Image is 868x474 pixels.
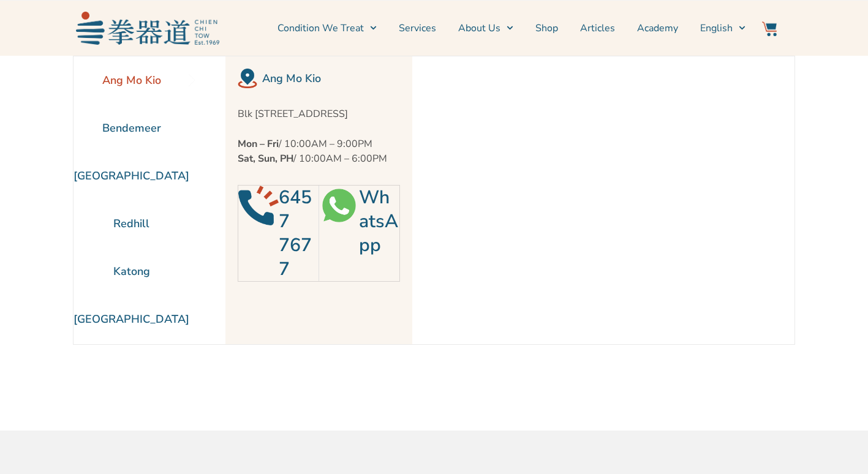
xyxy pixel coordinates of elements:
a: Shop [535,13,558,43]
iframe: Chien Chi Tow Healthcare Ang Mo Kio [412,56,759,344]
a: Services [399,13,436,43]
a: Switch to English [700,13,745,43]
a: Academy [637,13,678,43]
img: Website Icon-03 [762,21,777,36]
a: Condition We Treat [277,13,377,43]
strong: Sat, Sun, PH [238,152,293,165]
nav: Menu [225,13,746,43]
a: 6457 7677 [279,185,312,282]
a: WhatsApp [359,185,398,258]
p: Blk [STREET_ADDRESS] [238,107,400,121]
a: About Us [458,13,513,43]
strong: Mon – Fri [238,137,279,151]
span: English [700,21,733,36]
p: / 10:00AM – 9:00PM / 10:00AM – 6:00PM [238,137,400,166]
h2: Ang Mo Kio [262,70,400,87]
a: Articles [580,13,615,43]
